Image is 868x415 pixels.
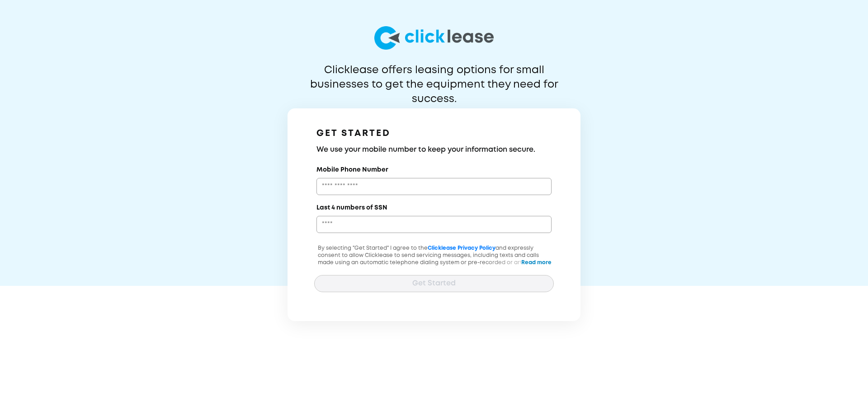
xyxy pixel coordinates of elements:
[374,26,494,50] img: logo-larg
[314,245,554,288] p: By selecting "Get Started" I agree to the and expressly consent to allow Clicklease to send servi...
[316,126,552,141] h1: GET STARTED
[288,63,580,92] p: Clicklease offers leasing options for small businesses to get the equipment they need for success.
[316,203,387,212] label: Last 4 numbers of SSN
[314,275,554,292] button: Get Started
[428,246,495,251] a: Clicklease Privacy Policy
[316,145,552,155] h3: We use your mobile number to keep your information secure.
[316,165,388,174] label: Mobile Phone Number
